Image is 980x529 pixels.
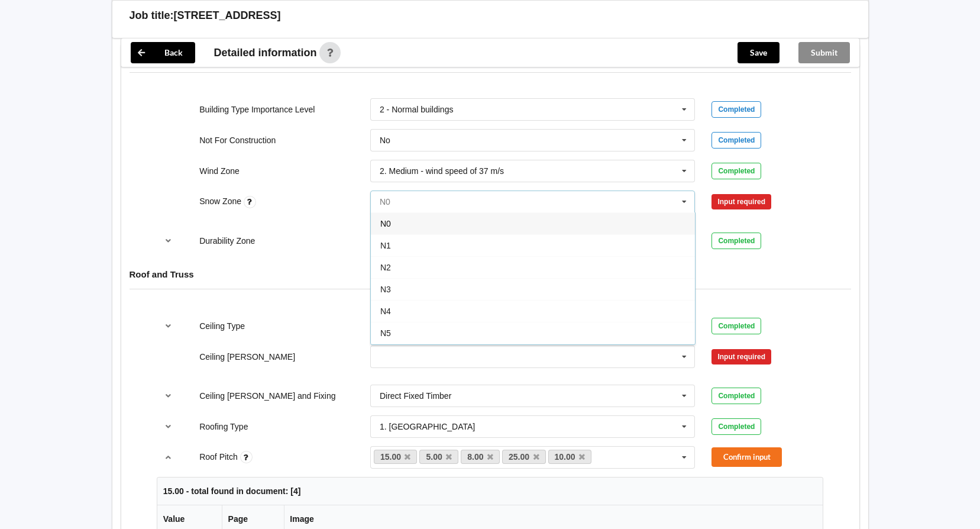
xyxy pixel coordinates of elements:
div: Completed [711,163,761,179]
label: Not For Construction [199,136,276,145]
button: reference-toggle [157,230,180,251]
label: Snow Zone [199,196,244,206]
span: N4 [380,307,391,316]
a: 5.00 [419,450,458,464]
label: Wind Zone [199,166,240,176]
span: N1 [380,241,391,250]
span: N2 [380,263,391,272]
a: 15.00 [374,450,418,464]
div: Completed [711,418,761,435]
button: reference-toggle [157,385,180,407]
div: Input required [711,194,771,209]
div: Completed [711,132,761,149]
button: Confirm input [711,447,782,467]
span: N5 [380,328,391,338]
label: Roofing Type [199,422,248,431]
button: Back [131,42,195,63]
span: Detailed information [214,47,317,58]
div: 2. Medium - wind speed of 37 m/s [380,167,504,175]
h3: Job title: [130,9,174,22]
th: 15.00 - total found in document: [4] [157,478,823,505]
h3: [STREET_ADDRESS] [174,9,281,22]
label: Durability Zone [199,236,255,246]
label: Ceiling [PERSON_NAME] and Fixing [199,391,335,401]
div: No [380,136,390,144]
span: N3 [380,285,391,294]
button: reference-toggle [157,315,180,337]
a: 25.00 [502,450,546,464]
div: Completed [711,318,761,334]
label: Roof Pitch [199,452,240,462]
label: Ceiling [PERSON_NAME] [199,352,295,362]
button: Save [738,42,780,63]
div: 1. [GEOGRAPHIC_DATA] [380,422,475,431]
span: N0 [380,219,391,228]
label: Building Type Importance Level [199,105,315,114]
div: Completed [711,101,761,118]
button: reference-toggle [157,447,180,468]
div: Completed [711,233,761,249]
div: Input required [711,349,771,365]
h4: Roof and Truss [130,269,851,280]
div: 2 - Normal buildings [380,105,454,114]
a: 8.00 [461,450,500,464]
label: Ceiling Type [199,321,245,331]
div: Direct Fixed Timber [380,392,451,400]
a: 10.00 [548,450,592,464]
button: reference-toggle [157,416,180,437]
div: Completed [711,388,761,404]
